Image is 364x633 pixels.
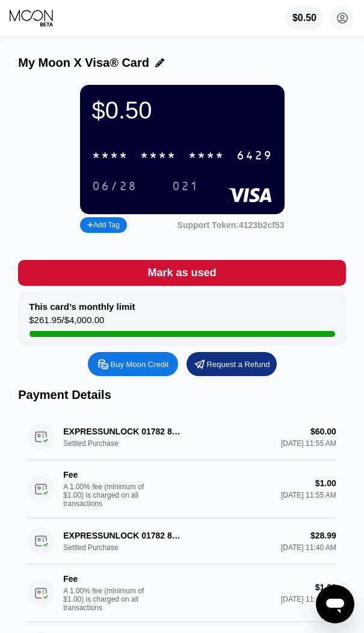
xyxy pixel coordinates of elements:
[92,97,273,124] div: $0.50
[92,180,137,194] div: 06/28
[147,266,216,280] div: Mark as used
[187,352,277,376] div: Request a Refund
[286,6,323,30] div: $0.50
[177,220,285,230] div: Support Token: 4123b2cf53
[281,595,336,604] div: [DATE] 11:40 AM
[315,582,336,592] div: $1.00
[28,460,336,518] div: FeeA 1.00% fee (minimum of $1.00) is charged on all transactions$1.00[DATE] 11:55 AM
[236,149,273,163] div: 6429
[281,491,336,499] div: [DATE] 11:55 AM
[207,359,270,369] div: Request a Refund
[83,176,146,196] div: 06/28
[29,301,135,312] div: This card’s monthly limit
[29,315,104,331] div: $261.95 / $4,000.00
[172,180,199,194] div: 021
[88,352,178,376] div: Buy Moon Credit
[80,217,127,233] div: Add Tag
[111,359,169,369] div: Buy Moon Credit
[177,220,285,230] div: Support Token:4123b2cf53
[63,483,153,508] div: A 1.00% fee (minimum of $1.00) is charged on all transactions
[18,388,346,402] div: Payment Details
[292,13,316,23] div: $0.50
[63,470,184,480] div: Fee
[87,221,120,229] div: Add Tag
[163,176,208,196] div: 021
[18,260,346,286] div: Mark as used
[18,56,149,70] div: My Moon X Visa® Card
[316,585,354,623] iframe: Button to launch messaging window
[63,574,184,584] div: Fee
[28,564,336,622] div: FeeA 1.00% fee (minimum of $1.00) is charged on all transactions$1.00[DATE] 11:40 AM
[63,587,153,612] div: A 1.00% fee (minimum of $1.00) is charged on all transactions
[315,478,336,488] div: $1.00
